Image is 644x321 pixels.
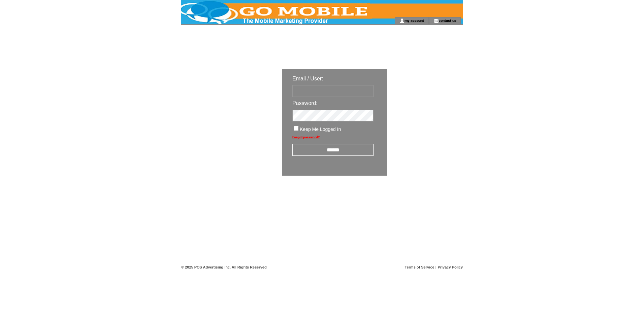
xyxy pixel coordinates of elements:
a: contact us [439,18,456,23]
a: Forgot password? [292,135,320,139]
img: transparent.png [406,192,440,201]
span: Keep Me Logged In [300,127,341,132]
a: Privacy Policy [438,265,463,269]
span: | [436,265,437,269]
span: © 2025 POS Advertising Inc. All Rights Reserved [181,265,267,269]
a: Terms of Service [405,265,434,269]
span: Email / User: [292,76,323,81]
span: Password: [292,100,318,106]
img: contact_us_icon.gif [433,18,439,24]
img: account_icon.gif [399,18,405,24]
a: my account [405,18,424,23]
